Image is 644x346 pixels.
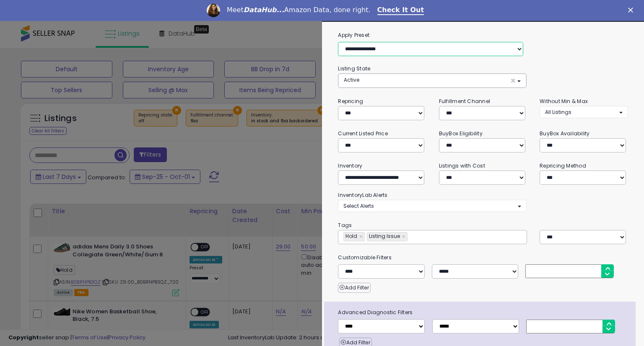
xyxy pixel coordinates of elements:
small: Listings with Cost [439,162,485,169]
img: Profile image for Georgie [207,4,220,17]
span: Hold [344,232,357,240]
a: × [359,232,364,241]
small: Customizable Filters [332,253,634,262]
small: Tags [332,221,634,230]
small: Repricing Method [540,162,586,169]
small: Fulfillment Channel [439,98,490,105]
small: BuyBox Eligibility [439,130,483,137]
span: Listing Issue [367,232,400,240]
span: All Listings [545,108,571,116]
small: Listing State [338,65,370,72]
small: Current Listed Price [338,130,387,137]
label: Apply Preset: [332,31,634,40]
small: BuyBox Availability [540,130,589,137]
span: Active [344,76,359,83]
div: Close [628,8,636,13]
small: Repricing [338,98,363,105]
small: Without Min & Max [540,98,588,105]
button: All Listings [540,106,628,118]
a: × [402,232,407,241]
small: Inventory [338,162,362,169]
div: Meet Amazon Data, done right. [227,6,371,14]
i: DataHub... [244,6,284,14]
button: Add Filter [338,283,370,293]
span: × [510,76,516,85]
small: InventoryLab Alerts [338,191,387,199]
button: Active × [338,74,526,88]
a: Check It Out [377,6,424,15]
span: Advanced Diagnostic Filters [332,308,635,317]
button: Select Alerts [338,200,526,212]
span: Select Alerts [343,202,374,209]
